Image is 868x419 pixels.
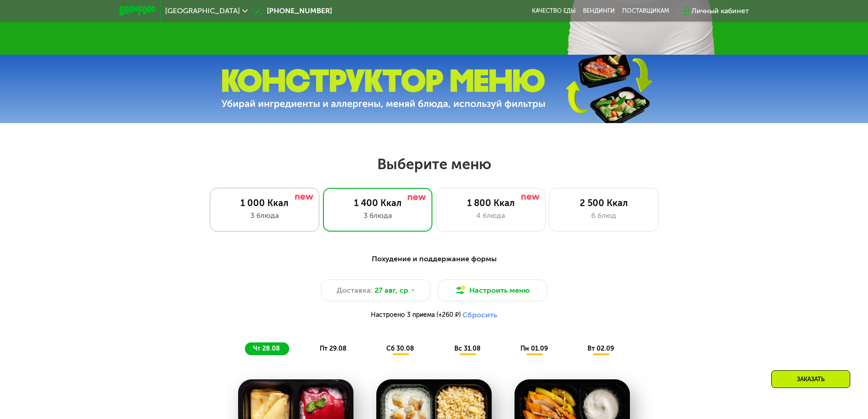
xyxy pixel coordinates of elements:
[583,7,615,15] a: Вендинги
[165,7,240,15] span: [GEOGRAPHIC_DATA]
[253,345,280,352] span: чт 28.08
[320,345,347,352] span: пт 29.08
[333,197,423,208] div: 1 400 Ккал
[446,210,536,221] div: 4 блюда
[532,7,576,15] a: Качество еды
[691,5,749,16] div: Личный кабинет
[333,210,423,221] div: 3 блюда
[252,5,332,16] a: [PHONE_NUMBER]
[454,345,481,352] span: вс 31.08
[371,312,461,318] span: Настроено 3 приема (+260 ₽)
[559,210,649,221] div: 6 блюд
[622,7,669,15] div: поставщикам
[386,345,414,352] span: сб 30.08
[164,253,704,265] div: Похудение и поддержание формы
[374,285,408,296] span: 27 авг, ср
[771,370,850,388] div: Заказать
[438,279,547,301] button: Настроить меню
[29,155,839,173] h2: Выберите меню
[337,285,373,296] span: Доставка:
[520,345,548,352] span: пн 01.09
[463,310,497,320] button: Сбросить
[219,197,310,208] div: 1 000 Ккал
[446,197,536,208] div: 1 800 Ккал
[559,197,649,208] div: 2 500 Ккал
[219,210,310,221] div: 3 блюда
[587,345,614,352] span: вт 02.09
